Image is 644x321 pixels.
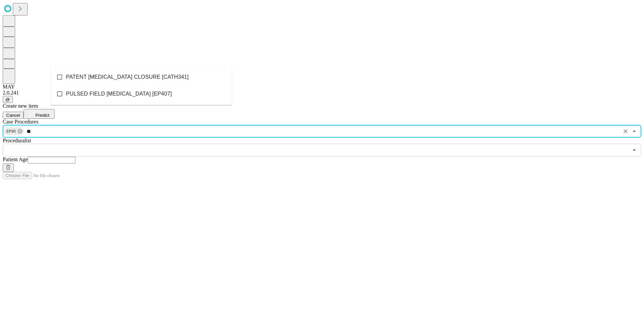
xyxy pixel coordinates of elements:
span: Scheduled Procedure [3,119,38,124]
div: MAY [3,84,641,90]
span: PATENT [MEDICAL_DATA] CLOSURE [CATH341] [66,73,189,81]
span: Predict [35,113,49,118]
span: PULSED FIELD [MEDICAL_DATA] [EP407] [66,90,172,98]
button: Close [630,127,639,136]
span: Create new item [3,103,38,109]
span: Cancel [6,113,20,118]
button: Predict [24,109,55,119]
div: 2.0.241 [3,90,641,96]
button: Clear [621,127,630,136]
span: EP90 [4,128,19,135]
div: EP90 [4,127,24,135]
button: @ [3,96,13,103]
span: Proceduralist [3,138,31,143]
button: Cancel [3,112,24,119]
span: @ [5,97,10,102]
button: Open [630,145,639,155]
span: Patient Age [3,156,28,162]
